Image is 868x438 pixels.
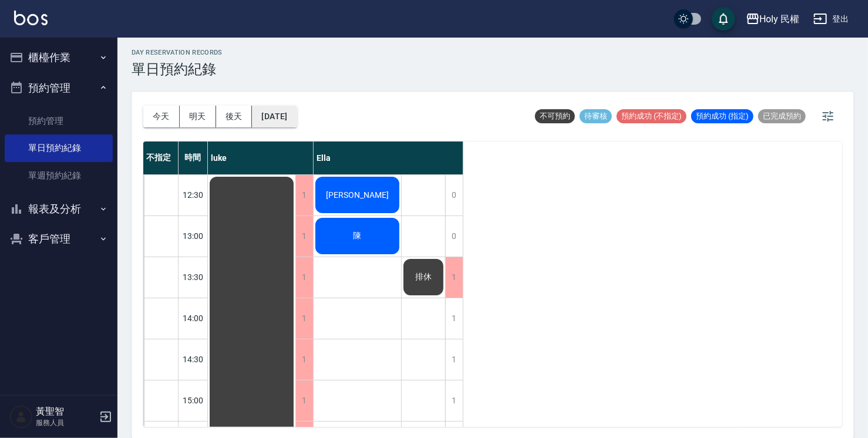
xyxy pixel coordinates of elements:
h5: 黃聖智 [36,406,96,417]
button: Holy 民權 [741,7,805,31]
div: Ella [314,141,463,174]
span: 預約成功 (指定) [691,111,753,122]
div: 12:30 [179,174,208,215]
button: 櫃檯作業 [5,42,113,73]
div: 1 [295,175,313,215]
div: 1 [295,339,313,380]
button: 今天 [143,106,180,127]
a: 單日預約紀錄 [5,134,113,161]
span: 已完成預約 [758,111,806,122]
img: Logo [14,11,48,25]
button: 明天 [180,106,216,127]
div: 13:30 [179,257,208,298]
span: 待審核 [580,111,612,122]
span: [PERSON_NAME] [324,190,391,200]
button: 客戶管理 [5,224,113,254]
div: Holy 民權 [760,12,800,26]
div: 1 [445,339,463,380]
p: 服務人員 [36,417,96,428]
span: 預約成功 (不指定) [617,111,687,122]
img: Person [9,405,33,429]
div: 0 [445,216,463,257]
div: luke [208,141,314,174]
button: 登出 [809,8,854,30]
h2: day Reservation records [132,49,223,56]
div: 15:00 [179,380,208,421]
button: 後天 [216,106,253,127]
div: 13:00 [179,215,208,257]
div: 1 [445,298,463,339]
a: 單週預約紀錄 [5,162,113,189]
div: 1 [295,257,313,298]
div: 1 [445,257,463,298]
button: [DATE] [252,106,297,127]
div: 1 [295,298,313,339]
h3: 單日預約紀錄 [132,61,223,78]
div: 1 [295,216,313,257]
button: save [712,7,735,31]
button: 預約管理 [5,73,113,103]
a: 預約管理 [5,107,113,134]
button: 報表及分析 [5,194,113,224]
span: 陳 [351,231,364,241]
span: 不可預約 [535,111,575,122]
div: 14:00 [179,298,208,339]
div: 不指定 [143,141,179,174]
div: 時間 [179,141,208,174]
div: 1 [445,380,463,421]
div: 1 [295,380,313,421]
div: 14:30 [179,339,208,380]
span: 排休 [413,272,434,282]
div: 0 [445,175,463,215]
